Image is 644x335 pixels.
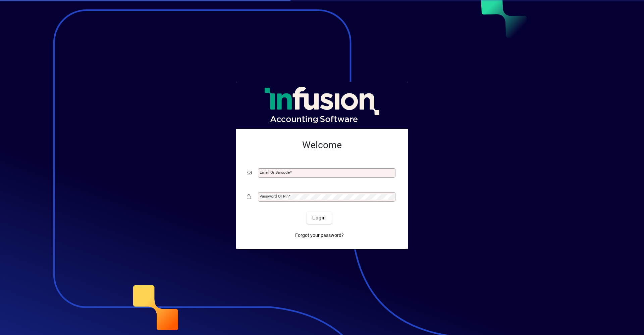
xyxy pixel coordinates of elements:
[292,229,346,241] a: Forgot your password?
[247,139,397,151] h2: Welcome
[260,170,290,175] mat-label: Email or Barcode
[295,232,344,239] span: Forgot your password?
[312,214,326,221] span: Login
[307,212,331,224] button: Login
[260,194,288,199] mat-label: Password or Pin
